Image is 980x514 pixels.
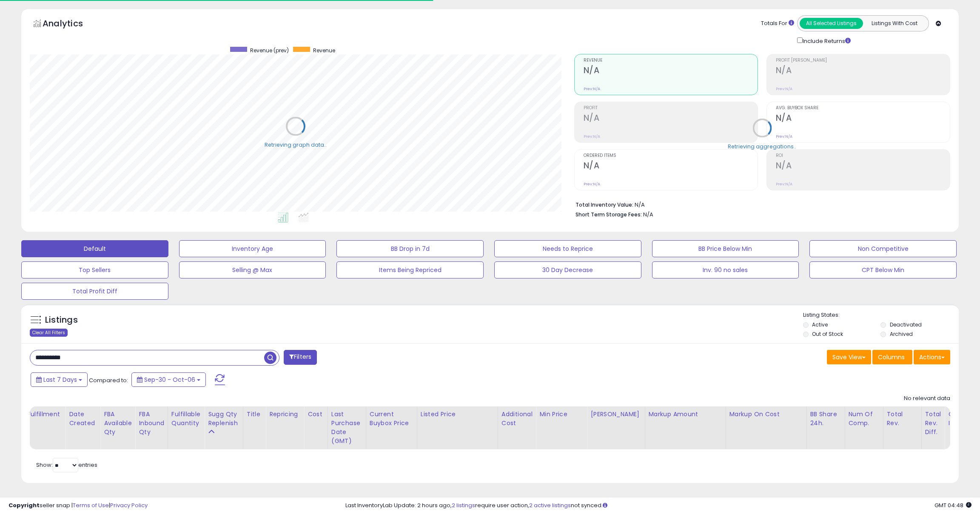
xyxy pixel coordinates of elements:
button: Actions [914,350,950,364]
button: Selling @ Max [179,261,326,278]
button: All Selected Listings [800,18,863,29]
div: Total Rev. [887,410,918,428]
div: Min Price [539,410,583,419]
a: 2 active listings [529,501,571,509]
a: 2 listings [452,501,475,509]
button: Sep-30 - Oct-06 [131,372,206,387]
div: Last InventoryLab Update: 2 hours ago, require user action, not synced. [345,502,971,510]
span: Compared to: [89,376,128,384]
div: Clear All Filters [30,329,68,337]
div: No relevant data [904,395,950,403]
button: Listings With Cost [863,18,926,29]
p: Listing States: [803,311,959,319]
button: Top Sellers [21,261,168,278]
button: Items Being Repriced [336,261,484,278]
div: [PERSON_NAME] [590,410,641,419]
span: Show: entries [36,461,97,469]
div: FBA inbound Qty [139,410,164,437]
h5: Analytics [43,17,100,31]
div: Fulfillable Quantity [171,410,201,428]
div: Title [247,410,262,419]
div: Markup Amount [649,410,722,419]
button: Default [21,240,168,257]
div: Markup on Cost [729,410,803,419]
span: Last 7 Days [43,375,77,384]
div: Repricing [269,410,300,419]
button: Save View [827,350,871,364]
th: Please note that this number is a calculation based on your required days of coverage and your ve... [205,406,243,449]
div: Retrieving graph data.. [265,141,327,148]
button: Total Profit Diff [21,283,168,300]
button: Columns [872,350,912,364]
label: Deactivated [890,321,922,328]
button: Inv. 90 no sales [652,261,799,278]
span: Columns [878,353,905,361]
button: Filters [284,350,317,365]
label: Out of Stock [812,330,843,338]
th: The percentage added to the cost of goods (COGS) that forms the calculator for Min & Max prices. [726,406,806,449]
div: Ordered Items [948,410,979,428]
button: BB Price Below Min [652,240,799,257]
div: Last Purchase Date (GMT) [331,410,362,446]
span: 2025-10-14 04:48 GMT [934,501,971,509]
div: Sugg Qty Replenish [208,410,239,428]
label: Archived [890,330,913,338]
div: FBA Available Qty [104,410,131,437]
div: BB Share 24h. [810,410,841,428]
div: Current Buybox Price [370,410,413,428]
div: Cost [308,410,324,419]
button: CPT Below Min [809,261,957,278]
strong: Copyright [9,501,40,509]
label: Active [812,321,828,328]
div: Listed Price [421,410,494,419]
button: Non Competitive [809,240,957,257]
div: Include Returns [791,36,861,45]
span: Sep-30 - Oct-06 [144,375,195,384]
h5: Listings [45,314,78,326]
button: Inventory Age [179,240,326,257]
div: Date Created [69,410,97,428]
div: Fulfillment [27,410,62,419]
div: Retrieving aggregations.. [728,142,796,150]
div: Total Rev. Diff. [925,410,941,437]
a: Terms of Use [73,501,109,509]
button: Last 7 Days [31,372,88,387]
button: BB Drop in 7d [336,240,484,257]
button: 30 Day Decrease [494,261,641,278]
div: Num of Comp. [849,410,880,428]
div: Additional Cost [501,410,533,428]
a: Privacy Policy [110,501,148,509]
button: Needs to Reprice [494,240,641,257]
div: seller snap | | [9,502,148,510]
div: Totals For [761,20,794,28]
